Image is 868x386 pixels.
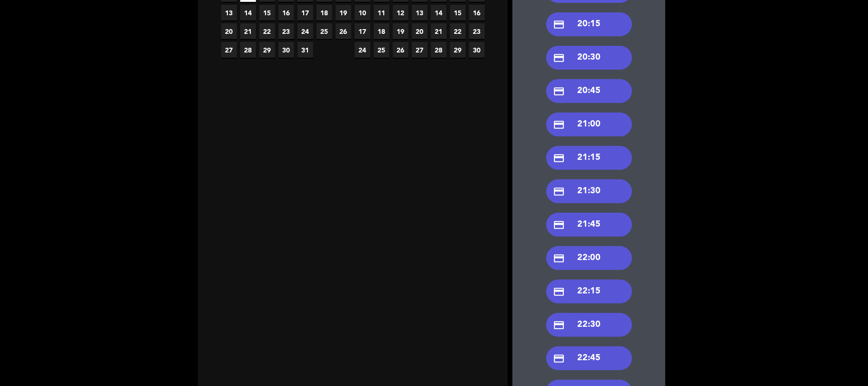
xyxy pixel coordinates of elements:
i: credit_card [553,319,565,331]
div: 21:00 [546,113,632,136]
span: 13 [412,5,428,21]
span: 21 [240,23,256,39]
span: 31 [297,42,313,58]
i: credit_card [553,52,565,64]
span: 19 [393,23,408,39]
div: 21:30 [546,179,632,203]
div: 20:45 [546,79,632,103]
span: 24 [297,23,313,39]
span: 11 [374,5,389,21]
span: 18 [317,5,332,21]
span: 23 [469,23,485,39]
i: credit_card [553,152,565,164]
span: 17 [297,5,313,21]
span: 21 [431,23,447,39]
span: 13 [221,5,237,21]
div: 21:15 [546,146,632,170]
span: 29 [259,42,275,58]
span: 18 [374,23,389,39]
span: 24 [355,42,370,58]
i: credit_card [553,19,565,31]
span: 14 [240,5,256,21]
span: 20 [221,23,237,39]
i: credit_card [553,186,565,198]
span: 30 [469,42,485,58]
span: 29 [450,42,466,58]
span: 26 [393,42,408,58]
i: credit_card [553,219,565,231]
span: 26 [336,23,351,39]
span: 28 [431,42,447,58]
i: credit_card [553,353,565,365]
span: 14 [431,5,447,21]
div: 22:00 [546,246,632,270]
div: 22:15 [546,280,632,303]
i: credit_card [553,252,565,264]
span: 30 [278,42,294,58]
span: 25 [374,42,389,58]
span: 22 [259,23,275,39]
span: 25 [317,23,332,39]
i: credit_card [553,119,565,131]
span: 15 [259,5,275,21]
i: credit_card [553,286,565,298]
span: 16 [278,5,294,21]
span: 17 [355,23,370,39]
span: 20 [412,23,428,39]
span: 16 [469,5,485,21]
span: 10 [355,5,370,21]
span: 27 [221,42,237,58]
span: 19 [336,5,351,21]
div: 21:45 [546,213,632,237]
span: 27 [412,42,428,58]
span: 15 [450,5,466,21]
span: 12 [393,5,408,21]
div: 22:45 [546,346,632,370]
div: 22:30 [546,313,632,337]
div: 20:15 [546,12,632,36]
span: 22 [450,23,466,39]
div: 20:30 [546,46,632,70]
span: 28 [240,42,256,58]
span: 23 [278,23,294,39]
i: credit_card [553,85,565,97]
